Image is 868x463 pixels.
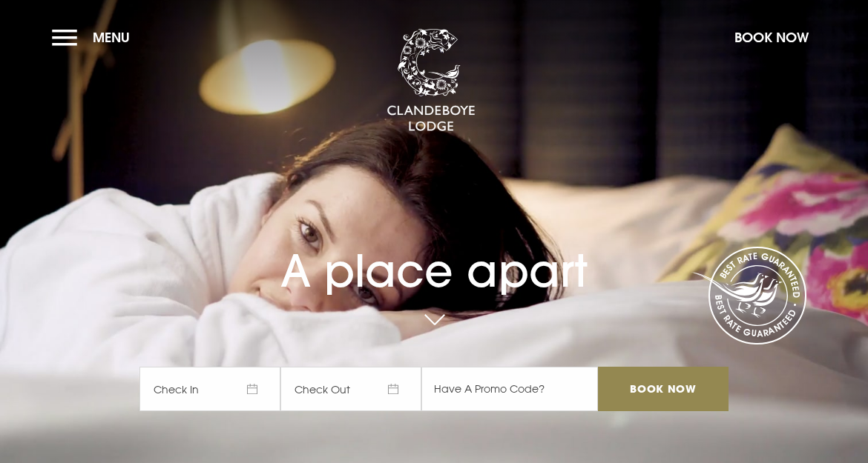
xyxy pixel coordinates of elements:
button: Menu [52,21,137,53]
span: Check Out [280,367,421,411]
span: Menu [93,29,130,46]
input: Book Now [598,367,729,411]
img: Clandeboye Lodge [387,29,476,133]
h1: A place apart [139,216,729,298]
span: Check In [139,367,280,411]
button: Book Now [727,21,816,53]
input: Have A Promo Code? [421,367,598,411]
